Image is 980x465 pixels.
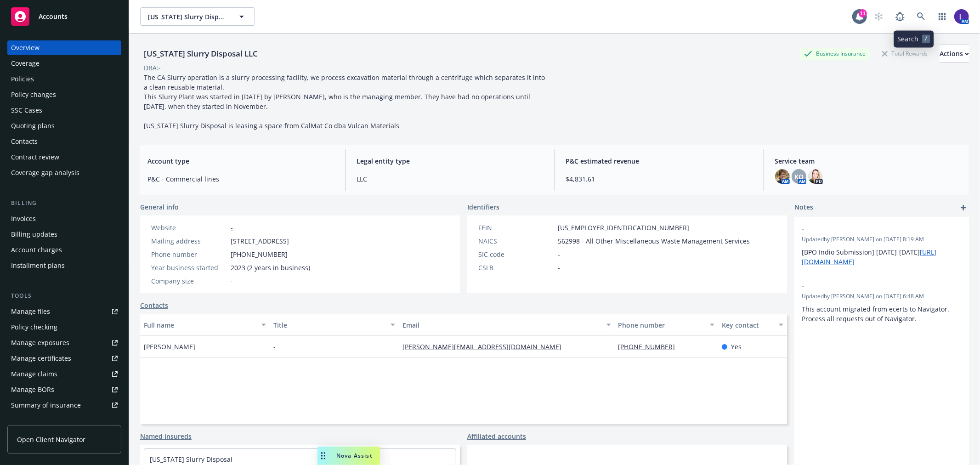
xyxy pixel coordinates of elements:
[7,119,121,133] a: Quoting plans
[794,217,969,274] div: -Updatedby [PERSON_NAME] on [DATE] 8:19 AM[BPO Indio Submission] [DATE]-[DATE][URL][DOMAIN_NAME]
[7,398,121,413] a: Summary of insurance
[231,236,289,246] span: [STREET_ADDRESS]
[940,45,969,63] button: Actions
[7,304,121,319] a: Manage files
[11,56,40,71] div: Coverage
[566,174,753,184] span: $4,831.61
[11,150,59,164] div: Contract review
[870,7,888,26] a: Start snowing
[558,250,560,259] span: -
[933,7,952,26] a: Switch app
[140,431,192,441] a: Named insureds
[618,342,683,351] a: [PHONE_NUMBER]
[718,314,787,336] button: Key contact
[478,263,554,272] div: CSLB
[558,223,689,232] span: [US_EMPLOYER_IDENTIFICATION_NUMBER]
[402,320,600,330] div: Email
[7,165,121,180] a: Coverage gap analysis
[11,398,81,413] div: Summary of insurance
[151,223,227,232] div: Website
[802,247,962,267] p: [BPO Indio Submission] [DATE]-[DATE]
[147,174,334,184] span: P&C - Commercial lines
[140,202,179,212] span: General info
[11,134,38,149] div: Contacts
[231,250,288,259] span: [PHONE_NUMBER]
[7,87,121,102] a: Policy changes
[336,452,373,459] span: Nova Assist
[317,447,380,465] button: Nova Assist
[231,223,233,232] a: -
[891,7,909,26] a: Report a Bug
[357,156,543,166] span: Legal entity type
[478,250,554,259] div: SIC code
[558,236,750,246] span: 562998 - All Other Miscellaneous Waste Management Services
[7,4,121,29] a: Accounts
[11,165,79,180] div: Coverage gap analysis
[140,314,270,336] button: Full name
[7,150,121,164] a: Contract review
[7,291,121,301] div: Tools
[958,202,969,213] a: add
[7,258,121,273] a: Installment plans
[399,314,614,336] button: Email
[794,172,804,181] span: KO
[558,263,560,272] span: -
[478,223,554,232] div: FEIN
[775,156,962,166] span: Service team
[940,45,969,62] div: Actions
[7,351,121,366] a: Manage certificates
[7,198,121,208] div: Billing
[802,305,951,323] span: This account migrated from ecerts to Navigator. Process all requests out of Navigator.
[144,320,256,330] div: Full name
[7,40,121,55] a: Overview
[7,56,121,71] a: Coverage
[144,73,547,130] span: The CA Slurry operation is a slurry processing facility, we process excavation material through a...
[144,63,161,73] div: DBA: -
[859,9,867,17] div: 11
[7,320,121,335] a: Policy checking
[7,335,121,350] span: Manage exposures
[357,174,543,184] span: LLC
[11,367,57,381] div: Manage claims
[144,342,195,352] span: [PERSON_NAME]
[231,276,233,286] span: -
[775,169,790,184] img: photo
[478,236,554,246] div: NAICS
[151,276,227,286] div: Company size
[17,435,85,444] span: Open Client Navigator
[7,382,121,397] a: Manage BORs
[7,211,121,226] a: Invoices
[722,320,773,330] div: Key contact
[11,211,36,226] div: Invoices
[802,235,962,244] span: Updated by [PERSON_NAME] on [DATE] 8:19 AM
[151,250,227,259] div: Phone number
[11,103,42,118] div: SSC Cases
[615,314,718,336] button: Phone number
[150,455,232,464] a: [US_STATE] Slurry Disposal
[11,243,62,257] div: Account charges
[231,263,310,272] span: 2023 (2 years in business)
[802,292,962,301] span: Updated by [PERSON_NAME] on [DATE] 6:48 AM
[317,447,329,465] div: Drag to move
[794,202,813,213] span: Notes
[7,134,121,149] a: Contacts
[11,335,69,350] div: Manage exposures
[7,227,121,242] a: Billing updates
[148,12,227,22] span: [US_STATE] Slurry Disposal LLC
[808,169,823,184] img: photo
[11,351,71,366] div: Manage certificates
[402,342,569,351] a: [PERSON_NAME][EMAIL_ADDRESS][DOMAIN_NAME]
[467,431,526,441] a: Affiliated accounts
[151,236,227,246] div: Mailing address
[140,48,261,60] div: [US_STATE] Slurry Disposal LLC
[39,13,68,20] span: Accounts
[7,103,121,118] a: SSC Cases
[7,243,121,257] a: Account charges
[11,258,65,273] div: Installment plans
[11,320,57,335] div: Policy checking
[566,156,753,166] span: P&C estimated revenue
[270,314,399,336] button: Title
[151,263,227,272] div: Year business started
[794,274,969,331] div: -Updatedby [PERSON_NAME] on [DATE] 6:48 AMThis account migrated from ecerts to Navigator. Process...
[802,224,938,234] span: -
